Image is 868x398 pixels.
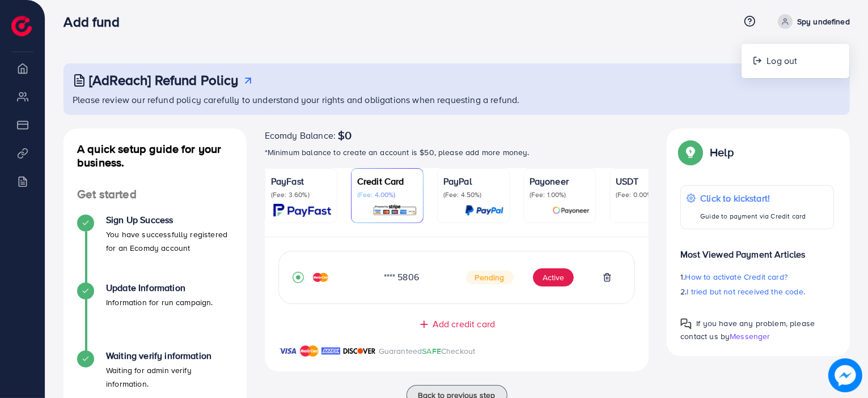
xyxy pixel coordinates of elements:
p: (Fee: 4.50%) [443,190,503,199]
img: brand [278,344,297,358]
img: Popup guide [680,142,701,162]
span: Ecomdy Balance: [265,129,336,142]
p: You have successfully registered for an Ecomdy account [106,228,233,255]
img: brand [321,344,340,358]
p: Waiting for admin verify information. [106,363,233,391]
h4: Get started [63,187,247,202]
span: Pending [466,271,514,284]
h4: A quick setup guide for your business. [63,142,247,169]
img: brand [343,344,376,358]
p: Help [710,145,734,159]
p: (Fee: 3.60%) [271,190,331,199]
a: Spy undefined [773,14,850,29]
img: logo [11,16,32,36]
ul: Spy undefined [741,43,850,79]
p: Spy undefined [797,15,850,28]
img: card [273,204,331,217]
p: Guaranteed Checkout [379,344,476,358]
h4: Waiting verify information [106,350,233,361]
p: *Minimum balance to create an account is $50, please add more money. [265,145,649,159]
img: brand [300,344,319,358]
img: card [465,204,503,217]
p: Click to kickstart! [700,191,806,205]
h4: Sign Up Success [106,215,233,225]
p: Payoneer [530,174,590,188]
button: Active [533,268,574,286]
p: 1. [680,270,834,284]
p: Most Viewed Payment Articles [680,238,834,261]
p: Credit Card [357,174,417,188]
span: If you have any problem, please contact us by [680,318,815,342]
img: image [828,358,862,392]
p: Information for run campaign. [106,296,213,309]
span: Log out [767,54,797,67]
li: Sign Up Success [63,215,247,283]
span: I tried but not received the code. [687,286,805,297]
img: card [552,204,590,217]
span: $0 [338,129,352,142]
span: How to activate Credit card? [685,271,787,283]
img: card [372,204,417,217]
p: (Fee: 1.00%) [530,190,590,199]
h3: Add fund [63,14,128,30]
span: Add credit card [433,318,495,331]
p: (Fee: 4.00%) [357,190,417,199]
h3: [AdReach] Refund Policy [89,72,239,88]
li: Update Information [63,283,247,350]
p: PayPal [443,174,503,188]
span: Messenger [730,331,770,342]
p: (Fee: 0.00%) [616,190,676,199]
p: Please review our refund policy carefully to understand your rights and obligations when requesti... [73,93,843,106]
span: SAFE [422,345,441,357]
p: 2. [680,285,834,298]
p: USDT [616,174,676,188]
img: Popup guide [680,318,692,329]
img: credit [313,273,328,282]
svg: record circle [293,272,304,283]
p: Guide to payment via Credit card [700,209,806,223]
p: PayFast [271,174,331,188]
h4: Update Information [106,283,213,293]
